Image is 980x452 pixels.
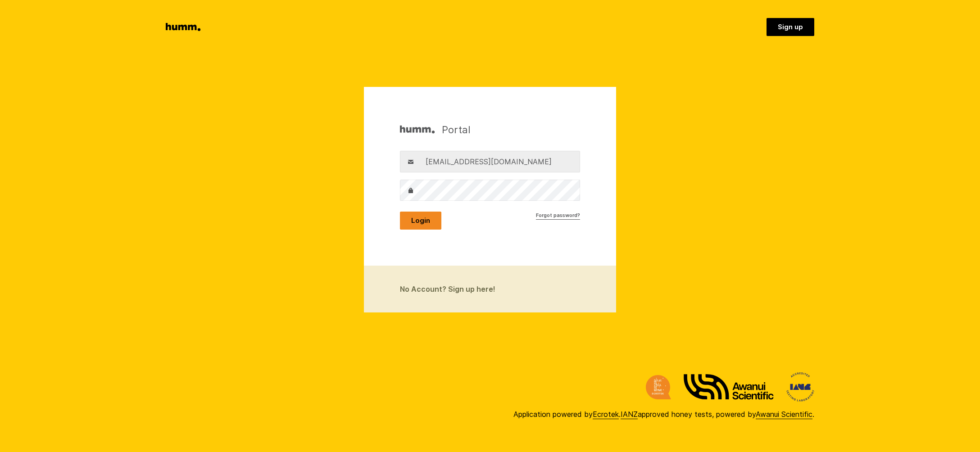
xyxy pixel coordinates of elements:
[621,410,638,419] a: IANZ
[684,374,774,400] img: Awanui Scientific
[400,123,471,136] h1: Portal
[364,266,616,312] a: No Account? Sign up here!
[767,18,814,36] a: Sign up
[646,375,671,399] img: Ecrotek
[756,410,812,419] a: Awanui Scientific
[786,372,814,402] img: International Accreditation New Zealand
[513,409,814,420] div: Application powered by . approved honey tests, powered by .
[400,123,435,136] img: Humm
[593,410,619,419] a: Ecrotek
[400,212,441,230] button: Login
[536,212,580,220] a: Forgot password?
